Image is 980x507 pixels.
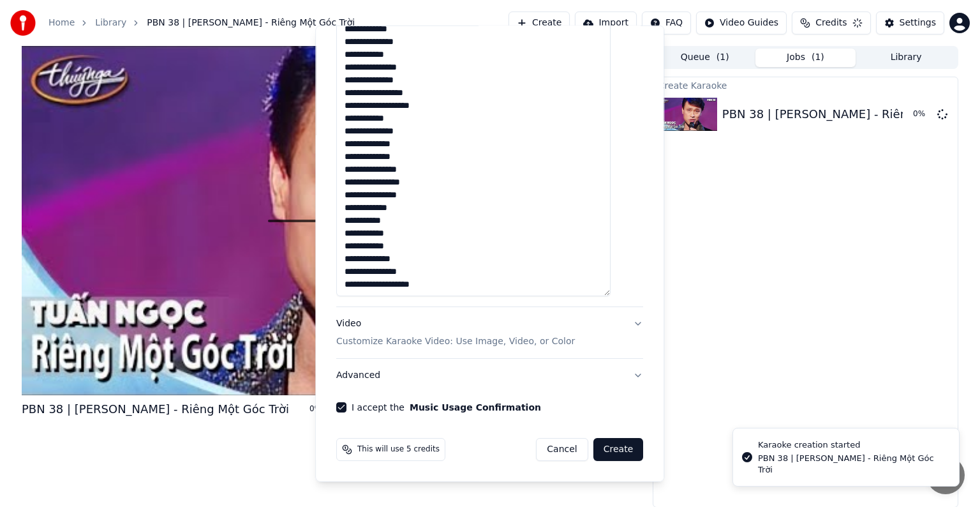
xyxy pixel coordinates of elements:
[537,438,588,461] button: Cancel
[336,335,575,348] p: Customize Karaoke Video: Use Image, Video, or Color
[336,359,643,392] button: Advanced
[336,317,575,348] div: Video
[410,403,541,412] button: I accept the
[336,307,643,358] button: VideoCustomize Karaoke Video: Use Image, Video, or Color
[357,444,440,455] span: This will use 5 credits
[352,403,541,412] label: I accept the
[593,438,644,461] button: Create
